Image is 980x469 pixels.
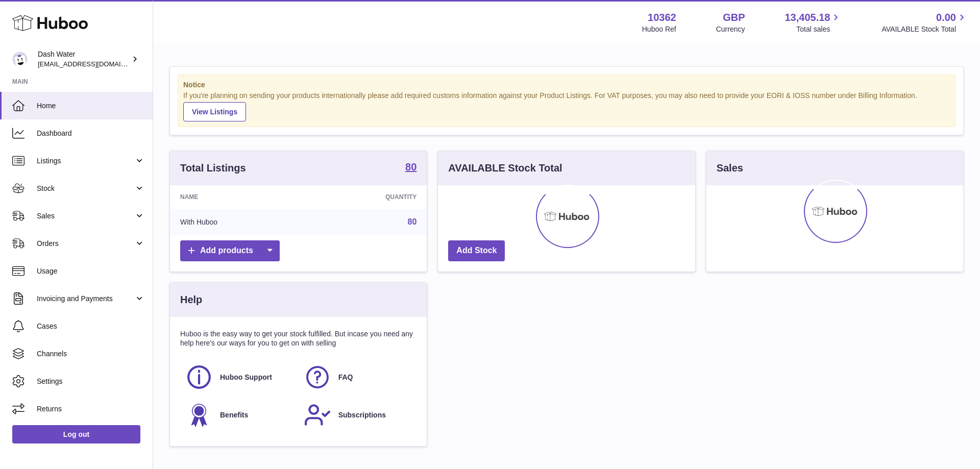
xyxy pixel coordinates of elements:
h3: AVAILABLE Stock Total [448,161,562,175]
div: Currency [716,24,745,34]
span: Benefits [220,410,248,420]
span: Channels [37,349,145,359]
span: 13,405.18 [785,11,830,24]
a: Subscriptions [304,401,412,429]
a: 13,405.18 Total sales [785,11,842,34]
div: Huboo Ref [642,24,676,34]
a: FAQ [304,363,412,391]
a: 80 [408,217,417,226]
span: Subscriptions [338,410,386,420]
span: Returns [37,404,145,414]
a: Benefits [185,401,293,429]
span: Cases [37,322,145,331]
h3: Help [180,293,202,307]
span: Settings [37,377,145,386]
th: Name [170,185,306,209]
span: Total sales [796,24,842,34]
span: Dashboard [37,129,145,138]
span: Orders [37,239,134,249]
span: Home [37,101,145,111]
a: Huboo Support [185,363,293,391]
span: 0.00 [936,11,956,24]
a: View Listings [183,102,246,121]
span: AVAILABLE Stock Total [881,24,968,34]
a: 80 [405,162,416,174]
span: Stock [37,184,134,193]
div: If you're planning on sending your products internationally please add required customs informati... [183,91,950,121]
span: Listings [37,156,134,166]
strong: GBP [723,11,745,24]
img: orders@dash-water.com [12,52,28,67]
span: Huboo Support [220,373,272,382]
td: With Huboo [170,209,306,235]
p: Huboo is the easy way to get your stock fulfilled. But incase you need any help here's our ways f... [180,329,416,349]
a: 0.00 AVAILABLE Stock Total [881,11,968,34]
span: [EMAIL_ADDRESS][DOMAIN_NAME] [38,60,150,68]
div: Dash Water [38,50,130,69]
a: Add products [180,240,280,261]
h3: Sales [717,161,743,175]
th: Quantity [306,185,427,209]
span: FAQ [338,373,353,382]
h3: Total Listings [180,161,246,175]
strong: 10362 [648,11,676,24]
a: Log out [12,425,140,443]
span: Usage [37,266,145,276]
strong: 80 [405,162,416,172]
a: Add Stock [448,240,505,261]
span: Invoicing and Payments [37,294,134,304]
span: Sales [37,211,134,221]
strong: Notice [183,80,950,90]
